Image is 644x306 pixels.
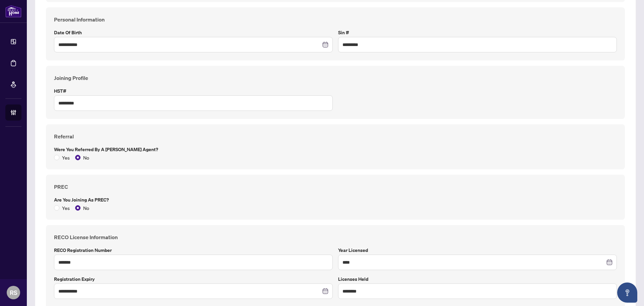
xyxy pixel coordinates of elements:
[338,29,617,36] label: Sin #
[338,275,617,283] label: Licenses Held
[80,204,92,212] span: No
[54,183,617,191] h4: PREC
[54,132,617,140] h4: Referral
[338,247,617,254] label: Year Licensed
[54,15,617,24] h4: Personal Information
[54,275,333,283] label: Registration Expiry
[59,204,72,212] span: Yes
[54,247,333,254] label: RECO Registration Number
[80,154,92,161] span: No
[54,196,617,204] label: Are you joining as PREC?
[54,29,333,36] label: Date of Birth
[5,5,21,17] img: logo
[617,282,637,303] button: Open asap
[54,146,617,153] label: Were you referred by a [PERSON_NAME] Agent?
[54,74,617,82] h4: Joining Profile
[10,288,17,297] span: RS
[59,154,72,161] span: Yes
[54,87,333,95] label: HST#
[54,233,617,241] h4: RECO License Information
